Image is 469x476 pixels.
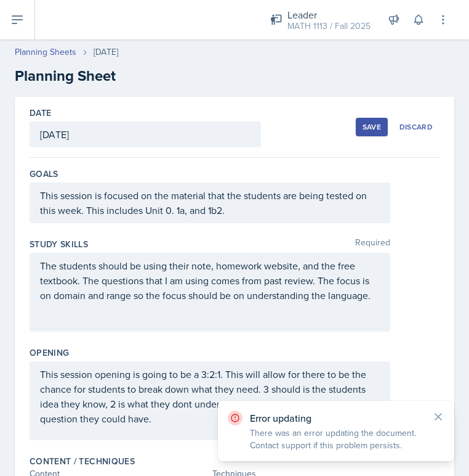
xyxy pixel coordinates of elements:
[287,20,371,33] div: MATH 1113 / Fall 2025
[30,107,51,119] label: Date
[40,367,380,426] p: This session opening is going to be a 3:2:1. This will allow for there to be the chance for stude...
[30,347,69,359] label: Opening
[356,118,388,136] button: Save
[363,122,381,132] div: Save
[399,122,433,132] div: Discard
[30,238,88,250] label: Study Skills
[393,118,439,136] button: Discard
[250,427,422,451] p: There was an error updating the document. Contact support if this problem persists.
[355,238,390,250] span: Required
[40,188,380,218] p: This session is focused on the material that the students are being tested on this week. This inc...
[250,412,422,424] p: Error updating
[15,46,76,59] a: Planning Sheets
[30,455,135,467] label: Content / Techniques
[15,65,454,87] h2: Planning Sheet
[287,7,371,22] div: Leader
[40,258,380,303] p: The students should be using their note, homework website, and the free textbook. The questions t...
[94,46,118,59] div: [DATE]
[30,168,58,180] label: Goals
